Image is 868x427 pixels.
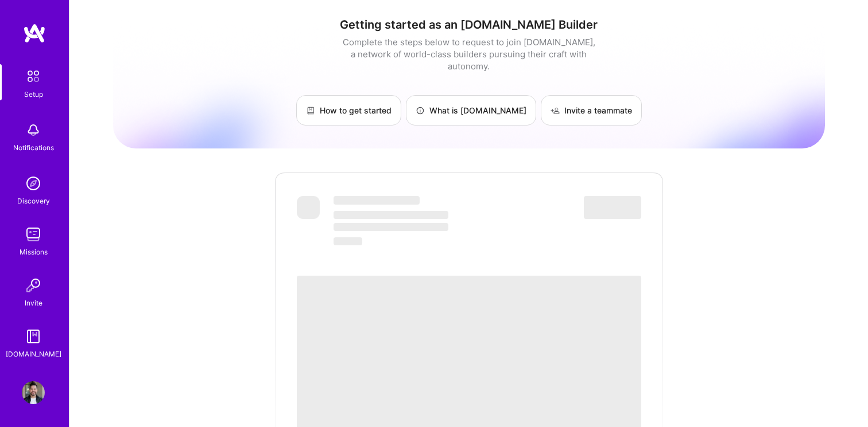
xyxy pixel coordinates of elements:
[541,95,642,126] a: Invite a teammate
[551,106,560,115] img: Invite a teammate
[22,325,45,348] img: guide book
[24,88,43,100] div: Setup
[20,246,48,258] div: Missions
[334,196,420,205] span: ‌
[19,381,48,404] a: User Avatar
[297,196,320,219] span: ‌
[334,237,362,245] span: ‌
[296,95,401,126] a: How to get started
[23,23,46,44] img: logo
[22,119,45,142] img: bell
[340,36,598,72] div: Complete the steps below to request to join [DOMAIN_NAME], a network of world-class builders purs...
[22,274,45,297] img: Invite
[334,211,448,219] span: ‌
[13,142,54,154] div: Notifications
[22,172,45,195] img: discovery
[22,381,45,404] img: User Avatar
[25,297,42,309] div: Invite
[334,223,448,231] span: ‌
[306,106,315,115] img: How to get started
[416,106,425,115] img: What is A.Team
[113,18,825,32] h1: Getting started as an [DOMAIN_NAME] Builder
[584,196,641,219] span: ‌
[17,195,50,207] div: Discovery
[6,348,61,360] div: [DOMAIN_NAME]
[21,64,45,88] img: setup
[406,95,536,126] a: What is [DOMAIN_NAME]
[22,223,45,246] img: teamwork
